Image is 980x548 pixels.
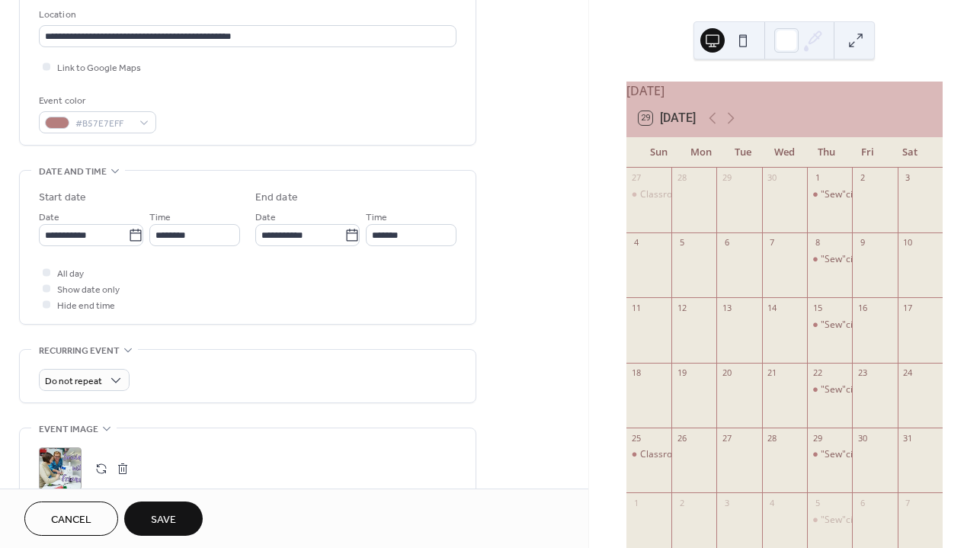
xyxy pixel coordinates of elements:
[39,210,59,226] span: Date
[676,237,687,248] div: 5
[857,172,868,184] div: 2
[807,383,852,396] div: "Sew"cial Network
[151,512,176,528] span: Save
[721,172,732,184] div: 29
[631,367,642,379] div: 18
[57,266,84,282] span: All day
[676,172,687,184] div: 28
[767,432,778,444] div: 28
[631,237,642,248] div: 4
[631,432,642,444] div: 25
[631,172,642,184] div: 27
[626,448,671,461] div: Classroom Booked - Block Heads
[812,432,823,444] div: 29
[639,137,681,168] div: Sun
[902,497,914,508] div: 7
[366,210,387,226] span: Time
[767,302,778,313] div: 14
[847,137,889,168] div: Fri
[75,116,132,132] span: #B57E7EFF
[889,137,930,168] div: Sat
[640,448,780,461] div: Classroom Booked - Block Heads
[902,172,914,184] div: 3
[807,514,852,527] div: "Sew"cial Network
[39,93,153,109] div: Event color
[39,7,453,23] div: Location
[721,432,732,444] div: 27
[721,497,732,508] div: 3
[902,432,914,444] div: 31
[255,210,276,226] span: Date
[676,302,687,313] div: 12
[812,497,823,508] div: 5
[807,253,852,266] div: "Sew"cial Network
[807,448,852,461] div: "Sew"cial Network
[902,367,914,379] div: 24
[812,237,823,248] div: 8
[812,172,823,184] div: 1
[821,188,898,201] div: "Sew"cial Network
[39,447,82,490] div: ;
[45,373,102,390] span: Do not repeat
[821,253,898,266] div: "Sew"cial Network
[149,210,171,226] span: Time
[807,319,852,332] div: "Sew"cial Network
[902,302,914,313] div: 17
[857,497,868,508] div: 6
[767,237,778,248] div: 7
[676,432,687,444] div: 26
[767,497,778,508] div: 4
[631,302,642,313] div: 11
[255,190,298,206] div: End date
[721,302,732,313] div: 13
[39,343,120,359] span: Recurring event
[51,512,91,528] span: Cancel
[857,367,868,379] div: 23
[721,367,732,379] div: 20
[767,367,778,379] div: 21
[676,497,687,508] div: 2
[857,432,868,444] div: 30
[39,164,107,180] span: Date and time
[39,421,98,437] span: Event image
[57,298,115,314] span: Hide end time
[39,190,86,206] div: Start date
[821,319,898,332] div: "Sew"cial Network
[821,383,898,396] div: "Sew"cial Network
[767,172,778,184] div: 30
[57,282,120,298] span: Show date only
[640,188,780,201] div: Classroom Booked - Block Heads
[857,237,868,248] div: 9
[812,302,823,313] div: 15
[24,502,118,536] button: Cancel
[626,82,943,100] div: [DATE]
[124,502,203,536] button: Save
[821,514,898,527] div: "Sew"cial Network
[721,237,732,248] div: 6
[857,302,868,313] div: 16
[812,367,823,379] div: 22
[680,137,722,168] div: Mon
[764,137,805,168] div: Wed
[631,497,642,508] div: 1
[821,448,898,461] div: "Sew"cial Network
[902,237,914,248] div: 10
[807,188,852,201] div: "Sew"cial Network
[722,137,764,168] div: Tue
[633,107,701,129] button: 29[DATE]
[626,188,671,201] div: Classroom Booked - Block Heads
[805,137,847,168] div: Thu
[57,60,141,76] span: Link to Google Maps
[676,367,687,379] div: 19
